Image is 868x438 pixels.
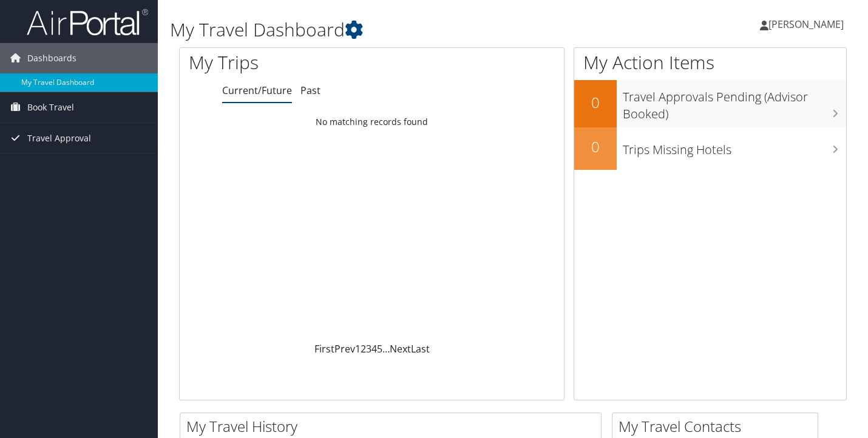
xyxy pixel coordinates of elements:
[27,123,91,153] span: Travel Approval
[390,342,411,355] a: Next
[355,342,361,355] a: 1
[334,342,355,355] a: Prev
[189,50,395,75] h1: My Trips
[361,342,366,355] a: 2
[186,416,601,437] h2: My Travel History
[27,43,76,73] span: Dashboards
[371,342,377,355] a: 4
[760,6,856,42] a: [PERSON_NAME]
[574,127,846,170] a: 0Trips Missing Hotels
[768,18,844,31] span: [PERSON_NAME]
[180,111,564,133] td: No matching records found
[623,135,846,158] h3: Trips Missing Hotels
[574,92,617,113] h2: 0
[574,136,617,157] h2: 0
[27,92,74,123] span: Book Travel
[300,84,320,97] a: Past
[366,342,371,355] a: 3
[382,342,390,355] span: …
[222,84,292,97] a: Current/Future
[377,342,382,355] a: 5
[574,50,846,75] h1: My Action Items
[314,342,334,355] a: First
[574,80,846,127] a: 0Travel Approvals Pending (Advisor Booked)
[411,342,430,355] a: Last
[27,8,148,36] img: airportal-logo.png
[619,416,818,437] h2: My Travel Contacts
[623,83,846,123] h3: Travel Approvals Pending (Advisor Booked)
[170,17,627,42] h1: My Travel Dashboard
